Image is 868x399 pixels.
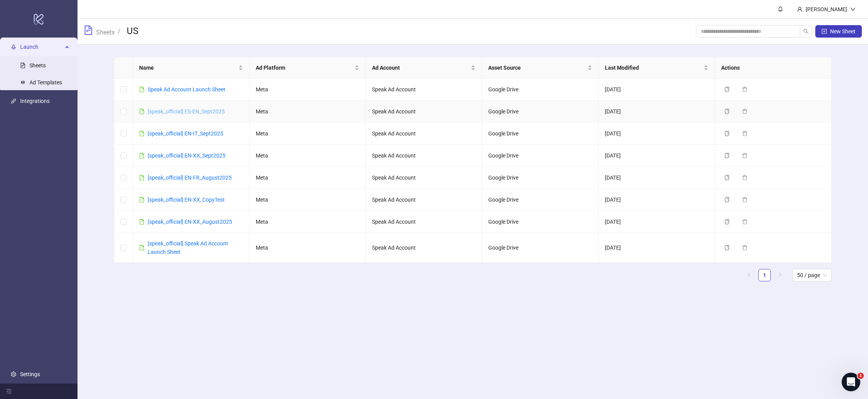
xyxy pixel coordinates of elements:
span: file [139,131,145,136]
a: [speak_official] EN-FR_August2025 [148,175,232,181]
td: Meta [250,145,366,167]
a: [speak_official] EN-XX_Sept2025 [148,152,226,159]
td: Meta [250,211,366,233]
span: delete [742,131,747,136]
a: Settings [20,371,40,377]
span: delete [742,109,747,114]
a: Integrations [20,98,50,104]
span: delete [742,175,747,180]
a: Speak Ad Account Launch Sheet [148,86,226,92]
span: search [803,29,809,34]
span: copy [724,87,730,92]
a: [speak_official] EN-IT_Sept2025 [148,130,223,137]
span: copy [724,109,730,114]
span: file [139,175,145,180]
td: Google Drive [482,79,598,101]
td: Speak Ad Account [366,211,482,233]
div: Page Size [792,269,832,281]
span: bell [778,6,783,12]
th: Name [133,57,249,79]
span: file [139,219,145,224]
span: user [797,7,803,12]
span: delete [742,245,747,250]
td: Speak Ad Account [366,101,482,123]
td: Google Drive [482,101,598,123]
span: copy [724,131,730,136]
th: Ad Account [366,57,482,79]
span: delete [742,219,747,224]
td: Meta [250,189,366,211]
th: Ad Platform [250,57,366,79]
span: copy [724,219,730,224]
span: file-text [84,26,93,35]
span: menu-fold [6,389,12,394]
td: Speak Ad Account [366,167,482,189]
span: down [850,7,856,12]
span: delete [742,153,747,158]
div: [PERSON_NAME] [803,5,850,14]
span: rocket [11,44,16,50]
th: Last Modified [599,57,715,79]
span: Name [139,63,236,72]
td: Google Drive [482,145,598,167]
td: [DATE] [599,145,715,167]
a: [speak_official] Speak Ad Account Launch Sheet [148,240,228,255]
td: Meta [250,101,366,123]
span: copy [724,245,730,250]
li: Next Page [774,269,786,281]
a: 1 [759,269,770,281]
th: Actions [715,57,831,79]
td: [DATE] [599,211,715,233]
a: Sheets [29,62,46,68]
td: [DATE] [599,101,715,123]
td: Speak Ad Account [366,145,482,167]
td: Meta [250,79,366,101]
span: Ad Account [372,63,469,72]
button: New Sheet [815,25,862,38]
td: [DATE] [599,189,715,211]
td: Speak Ad Account [366,123,482,145]
span: 1 [858,373,864,379]
td: Google Drive [482,233,598,263]
a: Sheets [95,27,116,36]
span: copy [724,197,730,202]
td: Google Drive [482,123,598,145]
td: Google Drive [482,189,598,211]
span: 50 / page [797,269,827,281]
span: Launch [20,39,63,55]
button: left [743,269,755,281]
span: left [747,272,751,277]
td: Speak Ad Account [366,189,482,211]
td: [DATE] [599,79,715,101]
td: [DATE] [599,123,715,145]
a: [speak_official] EN-XX_August2025 [148,219,232,225]
span: file [139,87,145,92]
td: Meta [250,233,366,263]
td: Meta [250,123,366,145]
span: Ad Platform [256,63,353,72]
li: 1 [758,269,771,281]
td: Google Drive [482,167,598,189]
li: Previous Page [743,269,755,281]
li: / [118,25,121,38]
span: plus-square [821,29,827,34]
td: [DATE] [599,233,715,263]
a: [speak_official] EN-XX_CopyTest [148,197,225,203]
td: Speak Ad Account [366,233,482,263]
span: copy [724,175,730,180]
td: Speak Ad Account [366,79,482,101]
iframe: Intercom live chat [842,373,860,391]
span: delete [742,87,747,92]
span: file [139,245,145,250]
button: right [774,269,786,281]
span: Asset Source [488,63,586,72]
a: Ad Templates [29,79,62,86]
td: [DATE] [599,167,715,189]
h3: US [127,25,138,38]
a: [speak_official] ES-EN_Sept2025 [148,108,225,115]
span: right [778,272,782,277]
td: Google Drive [482,211,598,233]
td: Meta [250,167,366,189]
span: file [139,197,145,202]
span: Last Modified [605,63,702,72]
